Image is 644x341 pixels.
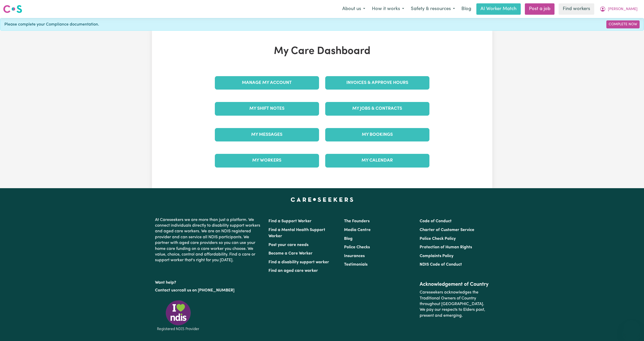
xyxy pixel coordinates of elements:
[344,219,370,223] a: The Founders
[608,6,638,12] span: [PERSON_NAME]
[155,278,262,286] p: Want help?
[155,286,262,295] p: or
[344,254,365,258] a: Insurances
[596,4,641,14] button: My Account
[179,288,234,292] a: call us on [PHONE_NUMBER]
[291,197,353,202] a: Careseekers home page
[212,45,433,58] h1: My Care Dashboard
[420,263,462,267] a: NDIS Code of Conduct
[268,219,312,223] a: Find a Support Worker
[420,219,452,223] a: Code of Conduct
[420,237,456,241] a: Police Check Policy
[155,215,262,265] p: At Careseekers we are more than just a platform. We connect individuals directly to disability su...
[344,263,368,267] a: Testimonials
[458,3,474,15] a: Blog
[325,128,429,141] a: My Bookings
[215,76,319,90] a: Manage My Account
[369,4,407,14] button: How it works
[339,4,369,14] button: About us
[344,228,371,232] a: Media Centre
[215,154,319,167] a: My Workers
[268,260,329,264] a: Find a disability support worker
[476,3,521,15] a: AI Worker Match
[268,243,308,247] a: Post your care needs
[325,102,429,115] a: My Jobs & Contracts
[325,76,429,90] a: Invoices & Approve Hours
[407,4,458,14] button: Safety & resources
[559,3,594,15] a: Find workers
[606,20,640,28] a: Complete Now
[268,228,325,238] a: Find a Mental Health Support Worker
[215,128,319,141] a: My Messages
[325,154,429,167] a: My Calendar
[525,3,555,15] a: Post a job
[155,299,201,332] img: Registered NDIS provider
[268,251,313,256] a: Become a Care Worker
[4,21,99,28] span: Please complete your Compliance documentation.
[420,254,453,258] a: Complaints Policy
[420,228,474,232] a: Charter of Customer Service
[420,245,472,249] a: Protection of Human Rights
[344,237,353,241] a: Blog
[215,102,319,115] a: My Shift Notes
[268,269,318,273] a: Find an aged care worker
[344,245,370,249] a: Police Checks
[155,288,175,292] a: Contact us
[3,4,22,14] img: Careseekers logo
[3,3,22,15] a: Careseekers logo
[623,320,640,337] iframe: Button to launch messaging window, conversation in progress
[420,288,489,321] p: Careseekers acknowledges the Traditional Owners of Country throughout [GEOGRAPHIC_DATA]. We pay o...
[420,281,489,288] h2: Acknowledgement of Country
